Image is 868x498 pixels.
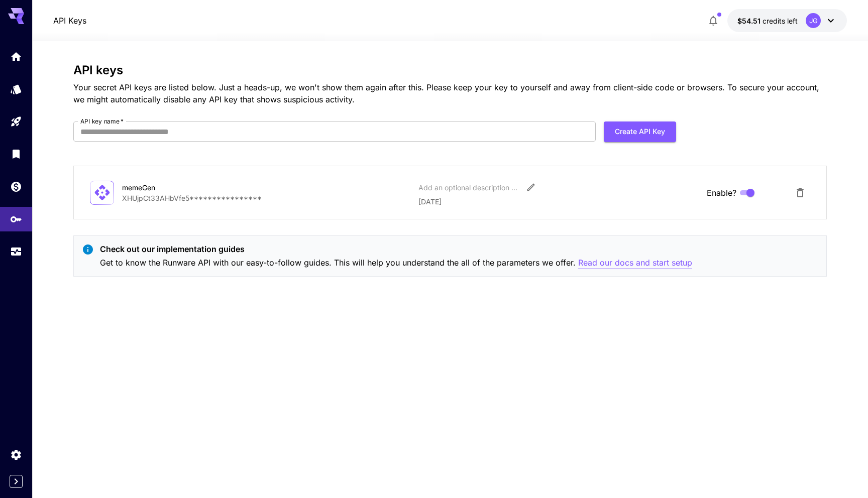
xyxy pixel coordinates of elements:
div: Add an optional description or comment [418,182,519,193]
p: [DATE] [418,196,699,207]
nav: breadcrumb [53,15,86,27]
div: Models [10,83,22,95]
button: Create API Key [604,121,676,142]
label: API key name [80,117,124,126]
span: Enable? [707,187,736,199]
p: Your secret API keys are listed below. Just a heads-up, we won't show them again after this. Plea... [73,81,827,105]
span: credits left [763,17,798,25]
div: memeGen [122,182,223,193]
div: Library [10,148,22,160]
h3: API keys [73,63,827,77]
div: Wallet [10,180,22,193]
div: Usage [10,242,22,255]
button: Read our docs and start setup [578,257,692,269]
span: $54.51 [737,17,763,25]
p: Get to know the Runware API with our easy-to-follow guides. This will help you understand the all... [100,257,692,269]
p: Check out our implementation guides [100,243,692,255]
a: API Keys [53,15,86,27]
div: JG [806,13,821,28]
div: Home [10,50,22,63]
div: Playground [10,115,22,128]
div: Settings [10,448,22,461]
button: $54.5068JG [727,9,847,32]
button: Delete API Key [790,183,810,203]
div: $54.5068 [737,16,798,26]
button: Expand sidebar [10,475,23,488]
div: API Keys [10,210,22,222]
button: Edit [522,178,540,196]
